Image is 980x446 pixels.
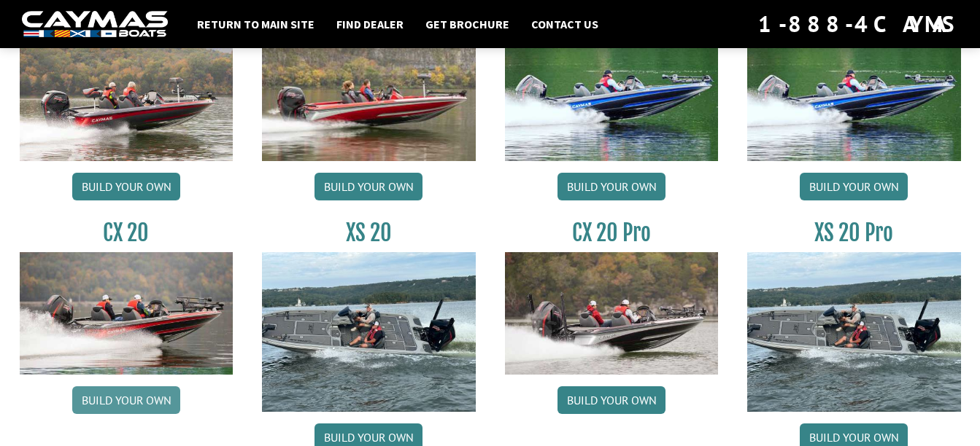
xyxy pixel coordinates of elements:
[557,173,665,200] a: Build your own
[747,38,961,160] img: CX19_thumbnail.jpg
[20,219,234,246] h3: CX 20
[505,38,719,160] img: CX19_thumbnail.jpg
[758,8,958,40] div: 1-888-4CAYMAS
[262,38,476,160] img: CX-18SS_thumbnail.jpg
[20,252,234,375] img: CX-20_thumbnail.jpg
[800,173,908,200] a: Build your own
[505,219,719,246] h3: CX 20 Pro
[524,15,606,34] a: Contact Us
[262,219,476,246] h3: XS 20
[72,386,180,414] a: Build your own
[72,173,180,200] a: Build your own
[190,15,322,34] a: Return to main site
[747,219,961,246] h3: XS 20 Pro
[557,386,665,414] a: Build your own
[315,173,423,200] a: Build your own
[747,252,961,412] img: XS_20_resized.jpg
[505,252,719,375] img: CX-20Pro_thumbnail.jpg
[329,15,411,34] a: Find Dealer
[22,11,168,38] img: white-logo-c9c8dbefe5ff5ceceb0f0178aa75bf4bb51f6bca0971e226c86eb53dfe498488.png
[262,252,476,412] img: XS_20_resized.jpg
[20,38,234,160] img: CX-18S_thumbnail.jpg
[418,15,517,34] a: Get Brochure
